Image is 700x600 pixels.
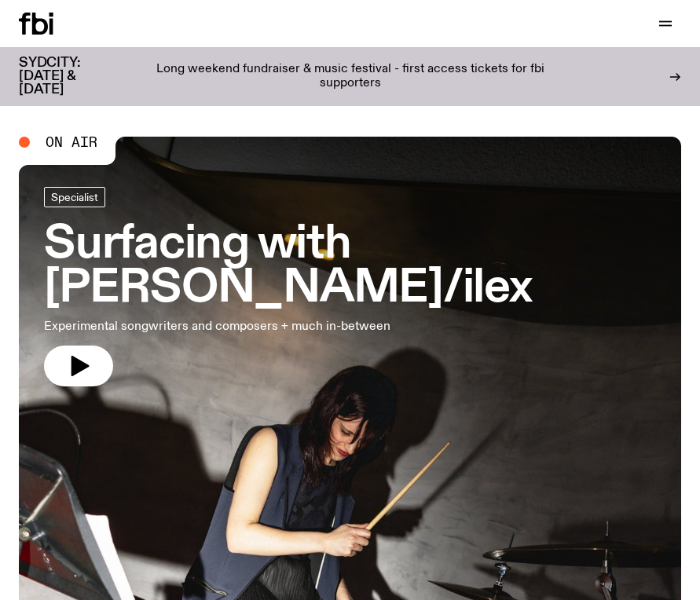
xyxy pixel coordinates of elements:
[44,187,656,386] a: Surfacing with [PERSON_NAME]/ilexExperimental songwriters and composers + much in-between
[19,57,119,97] h3: SYDCITY: [DATE] & [DATE]
[44,187,105,207] a: Specialist
[46,135,97,149] span: On Air
[132,63,568,90] p: Long weekend fundraiser & music festival - first access tickets for fbi supporters
[51,191,98,203] span: Specialist
[44,223,656,311] h3: Surfacing with [PERSON_NAME]/ilex
[44,317,446,336] p: Experimental songwriters and composers + much in-between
